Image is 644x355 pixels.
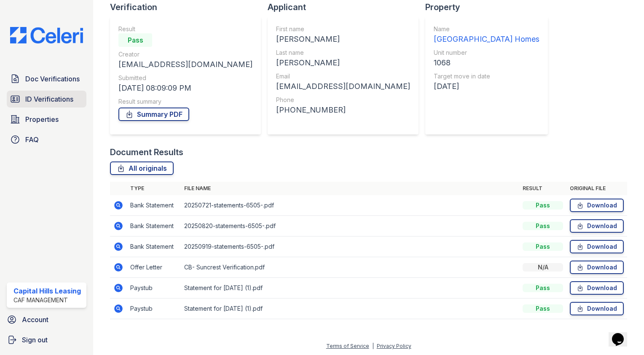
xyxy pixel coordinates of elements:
[118,97,252,106] div: Result summary
[13,296,81,304] div: CAF Management
[570,261,624,274] a: Download
[434,81,539,92] div: [DATE]
[276,33,410,45] div: [PERSON_NAME]
[25,94,73,104] span: ID Verifications
[523,263,563,272] div: N/A
[566,182,627,195] th: Original file
[276,81,410,92] div: [EMAIL_ADDRESS][DOMAIN_NAME]
[570,240,624,253] a: Download
[25,114,59,124] span: Properties
[181,182,519,195] th: File name
[181,278,519,299] td: Statement for [DATE] (1).pdf
[127,299,181,319] td: Paystub
[118,108,189,121] a: Summary PDF
[434,25,539,33] div: Name
[7,131,86,148] a: FAQ
[268,1,425,13] div: Applicant
[118,33,152,47] div: Pass
[181,257,519,278] td: CB- Suncrest Verification.pdf
[7,70,86,87] a: Doc Verifications
[434,33,539,45] div: [GEOGRAPHIC_DATA] Homes
[377,343,411,349] a: Privacy Policy
[276,104,410,116] div: [PHONE_NUMBER]
[181,299,519,319] td: Statement for [DATE] (1).pdf
[372,343,374,349] div: |
[276,96,410,104] div: Phone
[22,335,48,345] span: Sign out
[523,201,563,210] div: Pass
[110,1,268,13] div: Verification
[25,134,39,145] span: FAQ
[523,284,563,292] div: Pass
[276,72,410,81] div: Email
[570,281,624,295] a: Download
[570,219,624,233] a: Download
[3,27,90,43] img: CE_Logo_Blue-a8612792a0a2168367f1c8372b55b34899dd931a85d93a1a3d3e32e68fde9ad4.png
[127,216,181,237] td: Bank Statement
[118,50,252,59] div: Creator
[3,311,90,328] a: Account
[276,25,410,33] div: First name
[110,161,174,175] a: All originals
[3,331,90,348] a: Sign out
[523,242,563,251] div: Pass
[118,59,252,70] div: [EMAIL_ADDRESS][DOMAIN_NAME]
[326,343,369,349] a: Terms of Service
[13,286,81,296] div: Capital Hills Leasing
[127,182,181,195] th: Type
[570,199,624,212] a: Download
[181,195,519,216] td: 20250721-statements-6505-.pdf
[276,57,410,69] div: [PERSON_NAME]
[276,48,410,57] div: Last name
[523,222,563,230] div: Pass
[118,82,252,94] div: [DATE] 08:09:09 PM
[25,74,80,84] span: Doc Verifications
[110,146,183,158] div: Document Results
[7,111,86,128] a: Properties
[181,237,519,257] td: 20250919-statements-6505-.pdf
[434,72,539,81] div: Target move in date
[523,304,563,313] div: Pass
[519,182,566,195] th: Result
[127,195,181,216] td: Bank Statement
[434,25,539,45] a: Name [GEOGRAPHIC_DATA] Homes
[118,74,252,82] div: Submitted
[127,257,181,278] td: Offer Letter
[181,216,519,237] td: 20250820-statements-6505-.pdf
[127,278,181,299] td: Paystub
[22,315,48,325] span: Account
[425,1,555,13] div: Property
[434,48,539,57] div: Unit number
[570,302,624,315] a: Download
[434,57,539,69] div: 1068
[127,237,181,257] td: Bank Statement
[118,25,252,33] div: Result
[609,321,636,347] iframe: chat widget
[7,91,86,108] a: ID Verifications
